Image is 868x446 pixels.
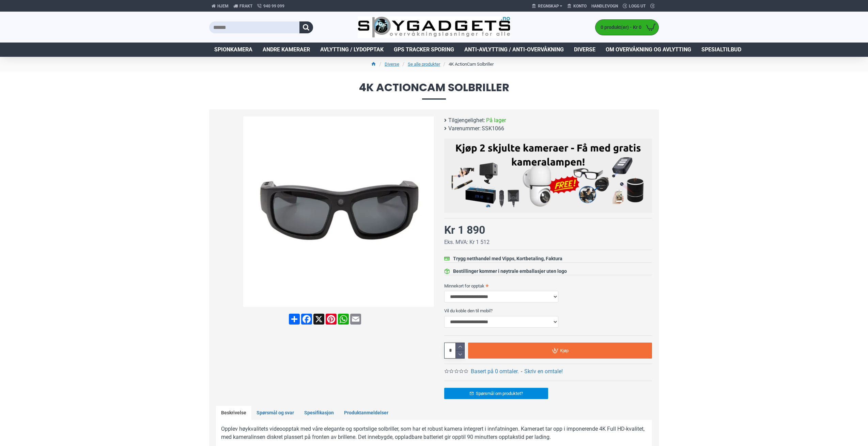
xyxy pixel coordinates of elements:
[538,3,559,9] span: Regnskap
[459,43,569,57] a: Anti-avlytting / Anti-overvåkning
[565,1,589,12] a: Konto
[601,43,696,57] a: Om overvåkning og avlytting
[471,367,519,376] a: Basert på 0 omtaler.
[313,314,325,325] a: X
[701,46,741,54] span: Spesialtilbud
[214,46,252,54] span: Spionkamera
[464,46,564,54] span: Anti-avlytting / Anti-overvåkning
[315,43,389,57] a: Avlytting / Lydopptak
[337,314,350,325] a: WhatsApp
[444,280,652,291] label: Minnekort for opptak
[696,43,746,57] a: Spesialtilbud
[350,314,362,325] a: Email
[453,255,562,262] div: Trygg netthandel med Vipps, Kortbetaling, Faktura
[258,43,315,57] a: Andre kameraer
[325,314,337,325] a: Pinterest
[486,116,506,125] span: På lager
[385,61,399,68] a: Diverse
[521,368,522,375] b: -
[595,20,658,35] a: 0 produkt(er) - Kr 0
[216,406,251,420] a: Beskrivelse
[251,406,299,420] a: Spørsmål og svar
[394,46,454,54] span: GPS Tracker Sporing
[243,116,434,307] img: Sportslig solbrille med HD kamera - SpyGadgets.no
[263,3,284,9] span: 940 99 099
[408,61,440,68] a: Se alle produkter
[560,348,569,353] span: Kjøp
[448,125,481,133] b: Varenummer:
[239,3,252,9] span: Frakt
[217,3,229,9] span: Hjem
[320,46,384,54] span: Avlytting / Lydopptak
[629,3,646,9] span: Logg ut
[221,425,647,441] p: Opplev høykvalitets videoopptak med våre elegante og sportslige solbriller, som har et robust kam...
[574,46,595,54] span: Diverse
[606,46,691,54] span: Om overvåkning og avlytting
[448,116,485,125] b: Tilgjengelighet:
[595,24,643,31] span: 0 produkt(er) - Kr 0
[209,82,659,99] span: 4K ActionCam Solbriller
[524,367,563,376] a: Skriv en omtale!
[389,43,459,57] a: GPS Tracker Sporing
[444,305,652,316] label: Vil du koble den til mobil?
[449,142,647,207] img: Kjøp 2 skjulte kameraer – Få med gratis kameralampe!
[300,314,313,325] a: Facebook
[529,0,565,12] a: Regnskap
[358,16,511,38] img: SpyGadgets.no
[620,1,648,12] a: Logg ut
[209,43,258,57] a: Spionkamera
[263,46,310,54] span: Andre kameraer
[591,3,618,9] span: Handlevogn
[573,3,587,9] span: Konto
[288,314,300,325] a: Share
[339,406,393,420] a: Produktanmeldelser
[569,43,601,57] a: Diverse
[589,1,620,12] a: Handlevogn
[444,388,548,399] a: Spørsmål om produktet?
[299,406,339,420] a: Spesifikasjon
[482,125,504,133] span: SSK1066
[453,268,567,275] div: Bestillinger kommer i nøytrale emballasjer uten logo
[444,222,485,238] div: Kr 1 890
